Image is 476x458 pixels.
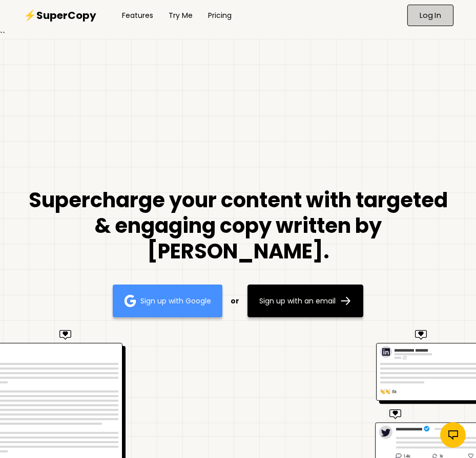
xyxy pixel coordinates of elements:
span: Feedback [242,3,267,10]
a: Features [122,11,153,19]
button: Sign up with an email [247,285,364,317]
h1: Supercharge your content with targeted & engaging copy written by [PERSON_NAME]. [24,187,452,264]
a: Try Me [169,11,193,19]
p: Sign up with Google [140,297,211,305]
p: Sign up with an email [259,297,336,305]
a: Pricing [208,11,232,19]
p: Log In [420,11,441,20]
button: Sign up with Google [113,285,222,317]
iframe: Feedback Button [440,422,466,448]
button: Log In [407,5,453,26]
a: Log In [408,5,452,26]
b: or [231,296,239,306]
a: ⚡SuperCopy [24,8,96,23]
